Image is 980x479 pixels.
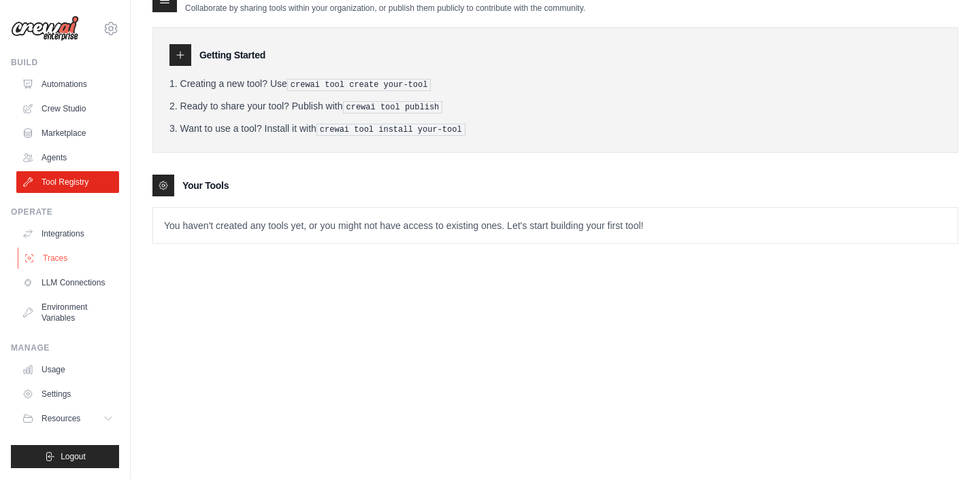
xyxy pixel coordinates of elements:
[153,208,958,243] p: You haven't created any tools yet, or you might not have access to existing ones. Let's start bui...
[16,296,119,329] a: Environment Variables
[18,247,120,269] a: Traces
[316,124,465,136] pre: crewai tool install your-tool
[16,272,119,294] a: LLM Connections
[16,147,119,168] a: Agents
[42,413,80,424] span: Resources
[16,383,119,405] a: Settings
[169,99,941,113] li: Ready to share your tool? Publish with
[16,223,119,245] a: Integrations
[343,101,443,113] pre: crewai tool publish
[16,73,119,95] a: Automations
[287,79,431,91] pre: crewai tool create your-tool
[199,48,265,62] h3: Getting Started
[185,3,585,14] p: Collaborate by sharing tools within your organization, or publish them publicly to contribute wit...
[16,98,119,120] a: Crew Studio
[16,359,119,380] a: Usage
[11,445,119,468] button: Logout
[16,171,119,193] a: Tool Registry
[16,408,119,429] button: Resources
[169,77,941,91] li: Creating a new tool? Use
[61,451,86,462] span: Logout
[16,122,119,144] a: Marketplace
[11,207,119,217] div: Operate
[11,57,119,68] div: Build
[11,342,119,353] div: Manage
[182,179,229,192] h3: Your Tools
[169,122,941,136] li: Want to use a tool? Install it with
[11,16,79,41] img: Logo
